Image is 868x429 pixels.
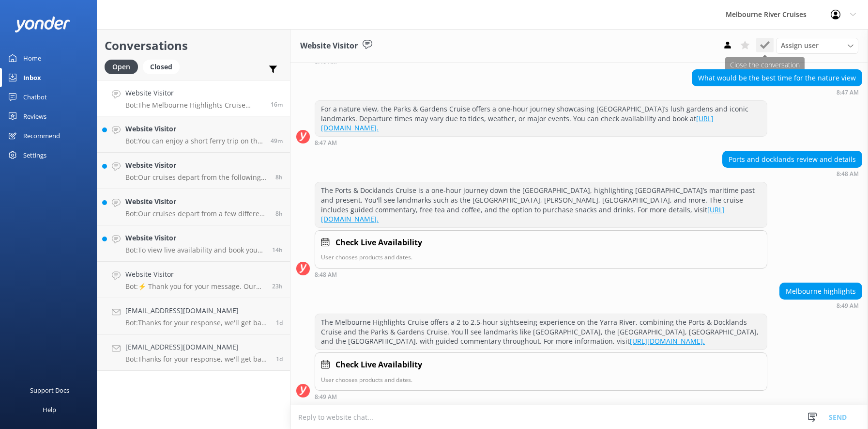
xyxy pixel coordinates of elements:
[315,272,337,278] strong: 8:48 AM
[97,153,290,189] a: Website VisitorBot:Our cruises depart from the following locations: - Spirit of Melbourne Dinner ...
[105,60,138,74] div: Open
[315,393,767,400] div: Oct 01 2025 08:49am (UTC +10:00) Australia/Sydney
[125,160,268,171] h4: Website Visitor
[315,314,767,350] div: The Melbourne Highlights Cruise offers a 2 to 2.5-hour sightseeing experience on the Yarra River,...
[143,60,180,74] div: Closed
[779,302,862,309] div: Oct 01 2025 08:49am (UTC +10:00) Australia/Sydney
[97,334,290,371] a: [EMAIL_ADDRESS][DOMAIN_NAME]Bot:Thanks for your response, we'll get back to you as soon as we can...
[97,189,290,225] a: Website VisitorBot:Our cruises depart from a few different locations along [GEOGRAPHIC_DATA] and ...
[781,40,819,51] span: Assign user
[315,101,767,136] div: For a nature view, the Parks & Gardens Cruise offers a one-hour journey showcasing [GEOGRAPHIC_DA...
[315,139,767,146] div: Oct 01 2025 08:47am (UTC +10:00) Australia/Sydney
[97,225,290,262] a: Website VisitorBot:To view live availability and book your Melbourne River Cruise experience, ple...
[105,36,283,55] h2: Conversations
[125,173,268,182] p: Bot: Our cruises depart from the following locations: - Spirit of Melbourne Dinner Cruise: Berth ...
[125,101,263,110] p: Bot: The Melbourne Highlights Cruise offers a 2 to 2.5-hour sightseeing experience on the Yarra R...
[722,170,862,177] div: Oct 01 2025 08:48am (UTC +10:00) Australia/Sydney
[125,269,265,280] h4: Website Visitor
[315,394,337,400] strong: 8:49 AM
[125,305,269,316] h4: [EMAIL_ADDRESS][DOMAIN_NAME]
[271,100,283,109] span: Oct 01 2025 08:49am (UTC +10:00) Australia/Sydney
[23,107,46,126] div: Reviews
[321,253,761,262] p: User chooses products and dates.
[15,16,70,32] img: yonder-white-logo.png
[125,233,265,243] h4: Website Visitor
[30,381,69,400] div: Support Docs
[97,298,290,334] a: [EMAIL_ADDRESS][DOMAIN_NAME]Bot:Thanks for your response, we'll get back to you as soon as we can...
[97,262,290,298] a: Website VisitorBot:⚡ Thank you for your message. Our office hours are Mon - Fri 9.30am - 5pm. We'...
[723,151,862,168] div: Ports and docklands review and details
[125,355,269,364] p: Bot: Thanks for your response, we'll get back to you as soon as we can during opening hours.
[776,38,858,53] div: Assign User
[275,173,283,181] span: Oct 01 2025 01:02am (UTC +10:00) Australia/Sydney
[125,318,269,327] p: Bot: Thanks for your response, we'll get back to you as soon as we can during opening hours.
[125,137,263,145] p: Bot: You can enjoy a short ferry trip on the [GEOGRAPHIC_DATA]. It's a great way to explore [GEOG...
[321,114,714,133] a: [URL][DOMAIN_NAME].
[125,282,265,291] p: Bot: ⚡ Thank you for your message. Our office hours are Mon - Fri 9.30am - 5pm. We'll get back to...
[837,171,859,177] strong: 8:48 AM
[97,116,290,153] a: Website VisitorBot:You can enjoy a short ferry trip on the [GEOGRAPHIC_DATA]. It's a great way to...
[276,355,283,363] span: Sep 29 2025 11:05am (UTC +10:00) Australia/Sydney
[315,58,767,64] div: Oct 01 2025 08:46am (UTC +10:00) Australia/Sydney
[125,246,265,254] p: Bot: To view live availability and book your Melbourne River Cruise experience, please visit: [UR...
[275,209,283,218] span: Oct 01 2025 01:00am (UTC +10:00) Australia/Sydney
[315,271,767,278] div: Oct 01 2025 08:48am (UTC +10:00) Australia/Sydney
[335,237,422,249] h4: Check Live Availability
[97,80,290,116] a: Website VisitorBot:The Melbourne Highlights Cruise offers a 2 to 2.5-hour sightseeing experience ...
[125,196,268,207] h4: Website Visitor
[315,59,337,64] strong: 8:46 AM
[692,89,862,95] div: Oct 01 2025 08:47am (UTC +10:00) Australia/Sydney
[837,303,859,309] strong: 8:49 AM
[125,342,269,352] h4: [EMAIL_ADDRESS][DOMAIN_NAME]
[105,61,143,72] a: Open
[276,318,283,327] span: Sep 29 2025 03:00pm (UTC +10:00) Australia/Sydney
[630,336,705,346] a: [URL][DOMAIN_NAME].
[23,126,60,145] div: Recommend
[23,68,41,87] div: Inbox
[143,61,184,72] a: Closed
[315,140,337,146] strong: 8:47 AM
[271,137,283,145] span: Oct 01 2025 08:16am (UTC +10:00) Australia/Sydney
[321,375,761,384] p: User chooses products and dates.
[335,359,422,371] h4: Check Live Availability
[780,283,862,300] div: Melbourne highlights
[837,90,859,95] strong: 8:47 AM
[692,70,862,86] div: What would be the best time for the nature view
[272,246,283,254] span: Sep 30 2025 07:01pm (UTC +10:00) Australia/Sydney
[23,87,47,107] div: Chatbot
[300,40,358,52] h3: Website Visitor
[43,400,56,419] div: Help
[23,145,46,165] div: Settings
[125,88,263,98] h4: Website Visitor
[125,209,268,218] p: Bot: Our cruises depart from a few different locations along [GEOGRAPHIC_DATA] and Federation [GE...
[272,282,283,290] span: Sep 30 2025 09:40am (UTC +10:00) Australia/Sydney
[23,48,41,68] div: Home
[315,182,767,227] div: The Ports & Docklands Cruise is a one-hour journey down the [GEOGRAPHIC_DATA], highlighting [GEOG...
[125,124,263,134] h4: Website Visitor
[321,205,725,224] a: [URL][DOMAIN_NAME].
